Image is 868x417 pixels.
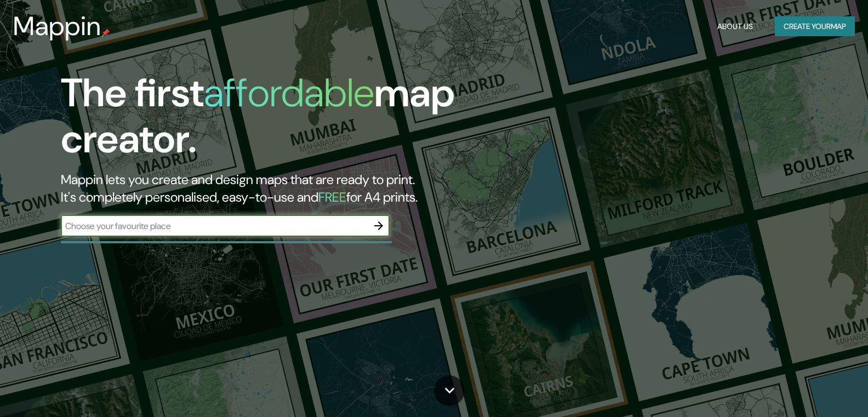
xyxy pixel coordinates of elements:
h1: affordable [204,67,374,118]
h1: The first map creator. [61,70,495,171]
button: Create yourmap [775,16,855,37]
h2: Mappin lets you create and design maps that are ready to print. It's completely personalised, eas... [61,171,495,206]
h5: FREE [318,188,346,205]
button: About Us [713,16,757,37]
input: Choose your favourite place [61,220,368,232]
img: mappin-pin [101,28,110,37]
h3: Mappin [13,11,101,42]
